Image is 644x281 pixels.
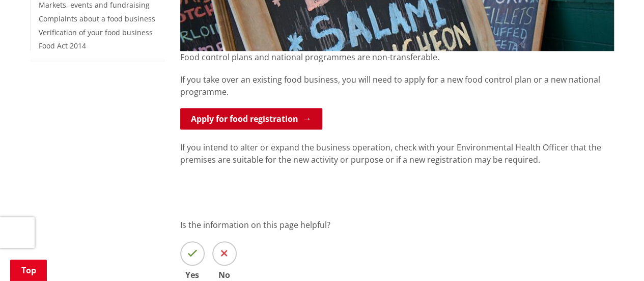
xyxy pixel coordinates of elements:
p: If you intend to alter or expand the business operation, check with your Environmental Health Off... [180,141,614,166]
a: Complaints about a food business [39,14,155,23]
a: Verification of your food business [39,28,153,37]
a: Top [10,260,47,281]
span: Yes [180,271,205,279]
a: Food Act 2014 [39,41,86,50]
span: No [212,271,237,279]
p: Food control plans and national programmes are non-transferable. [180,51,614,63]
iframe: Messenger Launcher [597,238,634,275]
p: If you take over an existing food business, you will need to apply for a new food control plan or... [180,73,614,98]
a: Apply for food registration [180,108,322,130]
p: Is the information on this page helpful? [180,219,614,231]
